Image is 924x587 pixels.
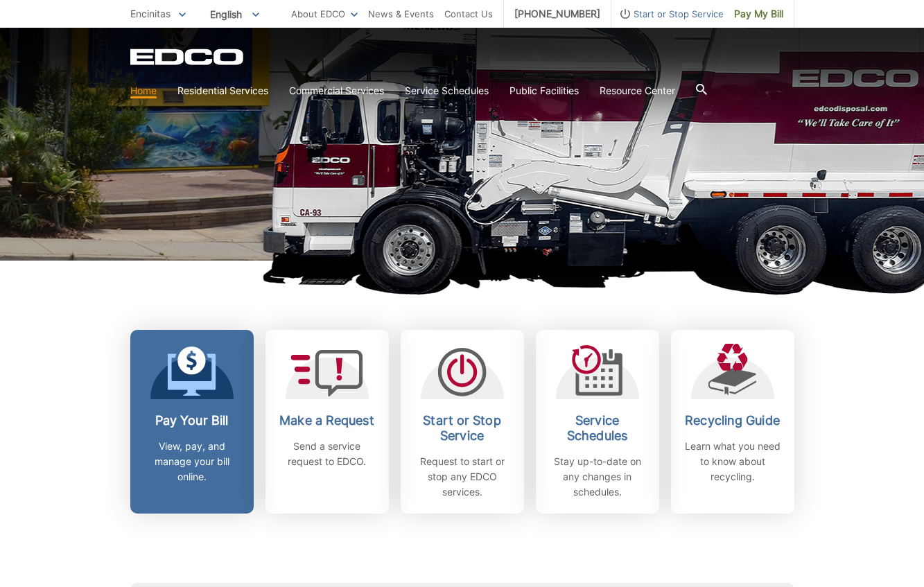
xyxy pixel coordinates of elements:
p: Learn what you need to know about recycling. [681,439,784,484]
a: Make a Request Send a service request to EDCO. [265,330,389,514]
h2: Pay Your Bill [141,413,243,428]
a: News & Events [368,6,434,21]
a: Pay Your Bill View, pay, and manage your bill online. [130,330,254,514]
a: Recycling Guide Learn what you need to know about recycling. [671,330,794,514]
a: Residential Services [177,83,268,98]
h2: Service Schedules [546,413,649,444]
p: Send a service request to EDCO. [276,439,378,469]
a: Resource Center [600,83,675,98]
a: Service Schedules Stay up-to-date on any changes in schedules. [536,330,659,514]
a: Service Schedules [405,83,489,98]
h2: Recycling Guide [681,413,784,428]
a: Contact Us [444,6,493,21]
h2: Make a Request [276,413,378,428]
p: Stay up-to-date on any changes in schedules. [546,454,649,500]
a: EDCD logo. Return to the homepage. [130,49,245,65]
span: English [200,3,270,26]
a: About EDCO [291,6,358,21]
span: Encinitas [130,8,171,19]
a: Commercial Services [289,83,384,98]
h2: Start or Stop Service [411,413,514,444]
a: Home [130,83,157,98]
span: Pay My Bill [734,6,783,21]
p: View, pay, and manage your bill online. [141,439,243,484]
p: Request to start or stop any EDCO services. [411,454,514,500]
a: Public Facilities [509,83,579,98]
